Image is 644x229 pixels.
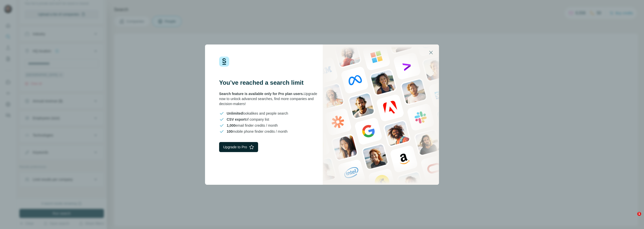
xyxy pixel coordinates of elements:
span: of company list [227,117,269,122]
iframe: Intercom notifications message [543,152,644,210]
span: email finder credits / month [227,123,278,128]
img: Surfe Stock Photo - showing people and technologies [323,44,439,185]
span: mobile phone finder credits / month [227,129,288,134]
img: Surfe Logo [219,57,229,67]
span: 1,000 [227,123,235,127]
div: Upgrade now to unlock advanced searches, find more companies and decision-makers! [219,91,322,106]
button: Upgrade to Pro [219,142,258,152]
span: 1 [637,212,641,216]
span: lookalikes and people search [227,111,288,116]
iframe: Intercom live chat [627,212,639,224]
span: CSV export [227,117,246,121]
span: 100 [227,129,232,133]
span: Search feature is available only for Pro plan users. [219,92,304,96]
h3: You’ve reached a search limit [219,79,322,87]
span: Unlimited [227,111,243,115]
